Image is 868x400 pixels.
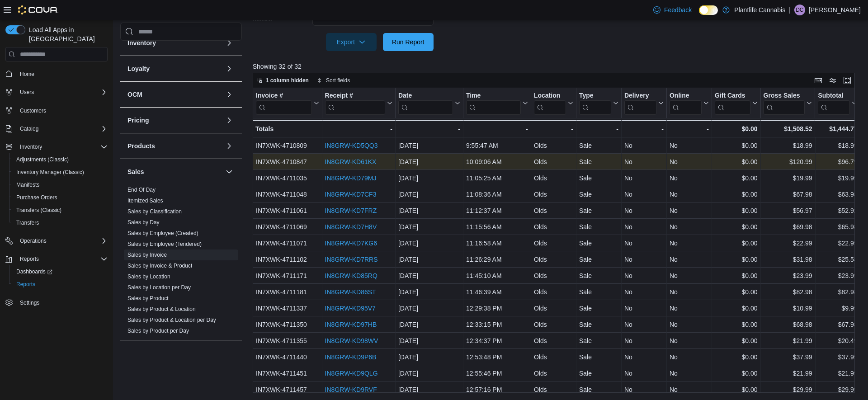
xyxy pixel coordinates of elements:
[16,123,42,134] button: Catalog
[256,238,319,249] div: IN7XWK-4711071
[579,189,618,200] div: Sale
[466,123,528,134] div: -
[715,303,758,314] div: $0.00
[20,299,39,306] span: Settings
[579,303,618,314] div: Sale
[715,189,758,200] div: $0.00
[763,92,805,100] div: Gross Sales
[534,221,573,232] div: Olds
[534,254,573,265] div: Olds
[127,198,163,204] a: Itemized Sales
[670,92,709,115] button: Online
[670,173,709,184] div: No
[256,254,319,265] div: IN7XWK-4711102
[813,75,824,86] button: Keyboard shortcuts
[256,303,319,314] div: IN7XWK-4711337
[818,205,857,216] div: $52.92
[664,5,692,14] span: Feedback
[127,241,202,247] a: Sales by Employee (Tendered)
[253,75,312,86] button: 1 column hidden
[5,63,108,333] nav: Complex example
[670,92,702,100] div: Online
[325,158,376,165] a: IN8GRW-KD61KX
[398,156,460,167] div: [DATE]
[127,116,149,125] h3: Pricing
[715,205,758,216] div: $0.00
[624,303,664,314] div: No
[579,156,618,167] div: Sale
[466,156,528,167] div: 10:09:06 AM
[842,75,853,86] button: Enter fullscreen
[827,75,838,86] button: Display options
[127,186,156,193] span: End Of Day
[466,270,528,281] div: 11:45:10 AM
[624,270,664,281] div: No
[579,92,611,100] div: Type
[9,204,111,216] button: Transfers (Classic)
[534,92,573,115] button: Location
[579,123,618,134] div: -
[398,270,460,281] div: [DATE]
[9,179,111,191] button: Manifests
[256,287,319,297] div: IN7XWK-4711181
[256,92,312,100] div: Invoice #
[466,92,528,115] button: Time
[466,254,528,265] div: 11:26:29 AM
[127,230,198,236] a: Sales by Employee (Created)
[2,253,111,265] button: Reports
[398,140,460,151] div: [DATE]
[624,254,664,265] div: No
[466,303,528,314] div: 12:29:38 PM
[325,370,377,377] a: IN8GRW-KD9QLG
[325,223,377,231] a: IN8GRW-KD7H8V
[398,123,460,134] div: -
[16,254,108,264] span: Reports
[715,270,758,281] div: $0.00
[266,77,309,84] span: 1 column hidden
[796,5,803,15] span: DC
[398,205,460,216] div: [DATE]
[392,38,425,47] span: Run Report
[466,92,521,100] div: Time
[9,153,111,166] button: Adjustments (Classic)
[16,141,108,152] span: Inventory
[650,1,695,19] a: Feedback
[9,265,111,278] a: Dashboards
[127,240,202,248] span: Sales by Employee (Tendered)
[127,295,169,301] a: Sales by Product
[624,189,664,200] div: No
[763,254,812,265] div: $31.98
[13,179,108,190] span: Manifests
[715,123,758,134] div: $0.00
[534,92,566,115] div: Location
[224,141,235,151] button: Products
[670,270,709,281] div: No
[818,140,857,151] div: $18.99
[16,235,108,246] span: Operations
[127,219,160,226] span: Sales by Day
[534,173,573,184] div: Olds
[466,238,528,249] div: 11:16:58 AM
[331,33,371,51] span: Export
[398,221,460,232] div: [DATE]
[127,317,216,323] a: Sales by Product & Location per Day
[20,237,47,245] span: Operations
[398,287,460,297] div: [DATE]
[624,92,656,100] div: Delivery
[398,92,460,115] button: Date
[763,140,812,151] div: $18.99
[326,33,377,51] button: Export
[670,92,702,115] div: Online
[255,123,319,134] div: Totals
[16,268,52,275] span: Dashboards
[794,5,805,15] div: Donna Chapman
[466,221,528,232] div: 11:15:56 AM
[715,238,758,249] div: $0.00
[127,90,222,99] button: OCM
[579,238,618,249] div: Sale
[466,189,528,200] div: 11:08:36 AM
[127,273,170,280] a: Sales by Location
[9,216,111,229] button: Transfers
[256,173,319,184] div: IN7XWK-4711035
[763,123,812,134] div: $1,508.52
